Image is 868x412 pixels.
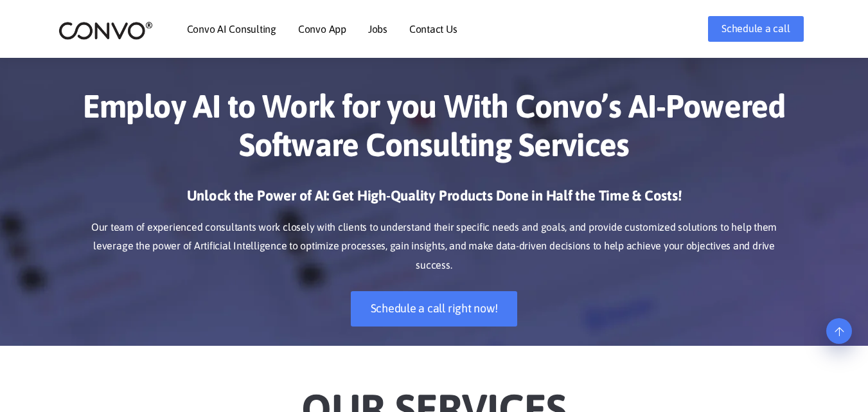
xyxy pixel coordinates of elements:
[368,24,387,34] a: Jobs
[708,16,803,42] a: Schedule a call
[58,21,153,40] img: logo_2.png
[351,291,518,327] a: Schedule a call right now!
[78,186,791,215] h3: Unlock the Power of AI: Get High-Quality Products Done in Half the Time & Costs!
[409,24,457,34] a: Contact Us
[78,87,791,174] h1: Employ AI to Work for you With Convo’s AI-Powered Software Consulting Services
[187,24,276,34] a: Convo AI Consulting
[298,24,346,34] a: Convo App
[78,218,791,276] p: Our team of experienced consultants work closely with clients to understand their specific needs ...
